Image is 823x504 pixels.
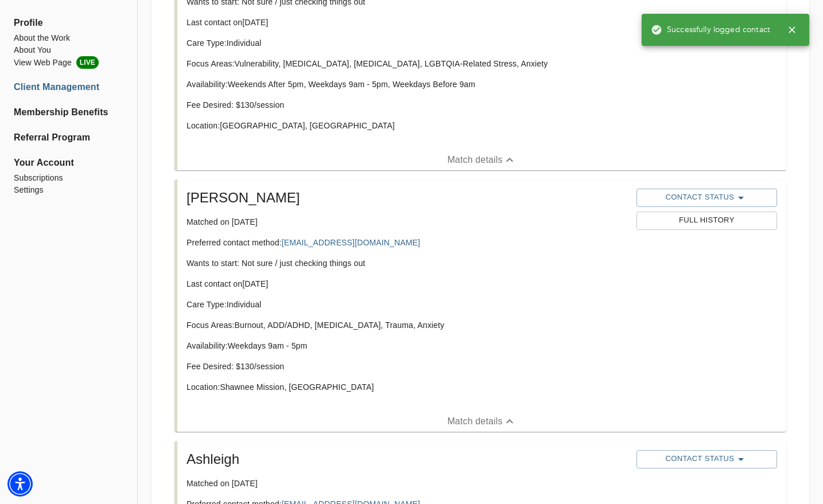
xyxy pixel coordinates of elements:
button: Contact Status [636,189,777,207]
a: Settings [14,184,123,196]
p: Fee Desired: $ 130 /session [187,361,627,372]
p: Location: [GEOGRAPHIC_DATA], [GEOGRAPHIC_DATA] [187,120,627,131]
p: Fee Desired: $ 130 /session [187,99,627,111]
div: Accessibility Menu [7,471,33,497]
span: Contact Status [642,191,771,205]
span: LIVE [76,56,99,69]
h5: [PERSON_NAME] [187,189,627,207]
span: Full History [642,214,771,227]
p: Focus Areas: Vulnerability, [MEDICAL_DATA], [MEDICAL_DATA], LGBTQIA-Related Stress, Anxiety [187,58,627,69]
p: Matched on [DATE] [187,478,627,489]
p: Matched on [DATE] [187,216,627,228]
span: Profile [14,16,123,30]
button: Match details [177,150,786,170]
p: Last contact on [DATE] [187,278,627,290]
a: About the Work [14,32,123,44]
p: Preferred contact method: [187,237,627,248]
button: Full History [636,212,777,230]
button: Match details [177,411,786,432]
p: Last contact on [DATE] [187,17,627,28]
p: Match details [447,153,502,167]
p: Availability: Weekdays 9am - 5pm [187,340,627,351]
p: Location: Shawnee Mission, [GEOGRAPHIC_DATA] [187,381,627,393]
a: View Web PageLIVE [14,56,123,69]
p: Care Type: Individual [187,37,627,49]
p: Availability: Weekends After 5pm, Weekdays 9am - 5pm, Weekdays Before 9am [187,79,627,90]
p: Match details [447,415,502,428]
a: Membership Benefits [14,106,123,119]
a: Client Management [14,80,123,94]
a: Subscriptions [14,172,123,184]
button: Contact Status [636,450,777,468]
a: [EMAIL_ADDRESS][DOMAIN_NAME] [282,238,420,247]
a: About You [14,44,123,56]
p: Wants to start: Not sure / just checking things out [187,257,627,269]
span: Your Account [14,156,123,170]
p: Care Type: Individual [187,299,627,310]
h5: Ashleigh [187,450,627,468]
a: Referral Program [14,131,123,144]
span: Contact Status [642,452,771,466]
li: View Web Page [14,56,123,69]
span: Successfully logged contact [651,24,770,36]
p: Focus Areas: Burnout, ADD/ADHD, [MEDICAL_DATA], Trauma, Anxiety [187,319,627,331]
